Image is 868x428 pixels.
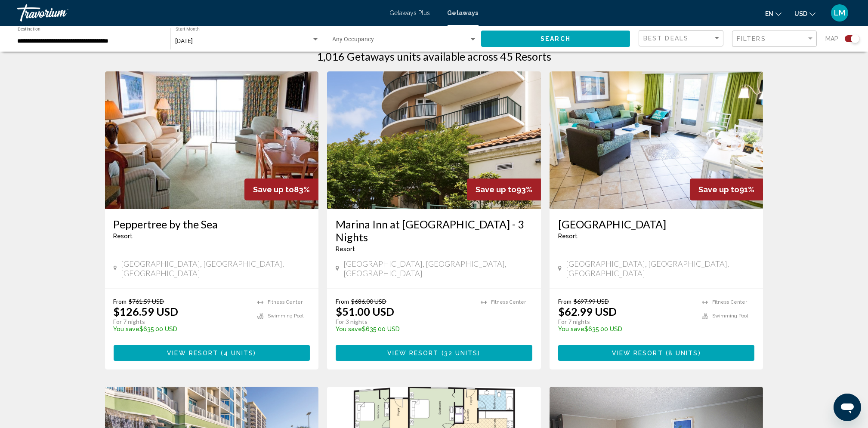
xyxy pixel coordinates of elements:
[612,350,663,357] span: View Resort
[712,299,747,305] span: Fitness Center
[114,345,310,361] button: View Resort(4 units)
[834,394,861,421] iframe: Button to launch messaging window
[481,31,630,46] button: Search
[558,326,584,333] span: You save
[336,326,362,333] span: You save
[336,246,355,252] span: Resort
[448,9,479,16] a: Getaways
[558,318,694,326] p: For 7 nights
[244,179,318,200] div: 83%
[336,298,349,305] span: From
[268,299,303,305] span: Fitness Center
[765,10,773,17] span: en
[794,7,815,20] button: Change currency
[224,350,254,357] span: 4 units
[114,318,249,326] p: For 7 nights
[105,71,319,209] img: 0620I01L.jpg
[336,326,472,333] p: $635.00 USD
[176,37,193,44] span: [DATE]
[114,298,127,305] span: From
[550,71,763,209] img: 1797I01X.jpg
[439,350,480,357] span: ( )
[467,179,541,200] div: 93%
[794,10,807,17] span: USD
[541,36,571,43] span: Search
[336,345,532,361] button: View Resort(32 units)
[834,9,845,17] span: LM
[114,218,310,231] a: Peppertree by the Sea
[114,305,179,318] p: $126.59 USD
[114,326,249,333] p: $635.00 USD
[351,298,386,305] span: $686.00 USD
[690,179,763,200] div: 91%
[336,218,532,243] a: Marina Inn at [GEOGRAPHIC_DATA] - 3 Nights
[253,185,294,194] span: Save up to
[765,7,782,20] button: Change language
[476,185,516,194] span: Save up to
[121,259,310,278] span: [GEOGRAPHIC_DATA], [GEOGRAPHIC_DATA], [GEOGRAPHIC_DATA]
[712,313,748,319] span: Swimming Pool
[558,305,617,318] p: $62.99 USD
[268,313,303,319] span: Swimming Pool
[566,259,755,278] span: [GEOGRAPHIC_DATA], [GEOGRAPHIC_DATA], [GEOGRAPHIC_DATA]
[390,9,430,16] a: Getaways Plus
[574,298,609,305] span: $697.99 USD
[336,305,394,318] p: $51.00 USD
[114,326,140,333] span: You save
[643,35,689,42] span: Best Deals
[491,299,526,305] span: Fitness Center
[387,350,439,357] span: View Resort
[327,71,541,209] img: RGE1O01X.jpg
[558,326,694,333] p: $635.00 USD
[336,318,472,326] p: For 3 nights
[558,298,571,305] span: From
[828,4,851,22] button: User Menu
[167,350,218,357] span: View Resort
[732,30,817,48] button: Filter
[668,350,698,357] span: 8 units
[558,345,755,361] button: View Resort(8 units)
[558,233,578,240] span: Resort
[343,259,532,278] span: [GEOGRAPHIC_DATA], [GEOGRAPHIC_DATA], [GEOGRAPHIC_DATA]
[444,350,478,357] span: 32 units
[129,298,164,305] span: $761.59 USD
[663,350,701,357] span: ( )
[825,33,838,45] span: Map
[218,350,256,357] span: ( )
[737,35,766,42] span: Filters
[698,185,739,194] span: Save up to
[643,35,721,42] mat-select: Sort by
[317,50,551,63] h1: 1,016 Getaways units available across 45 Resorts
[114,233,133,240] span: Resort
[558,218,755,231] a: [GEOGRAPHIC_DATA]
[17,4,381,22] a: Travorium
